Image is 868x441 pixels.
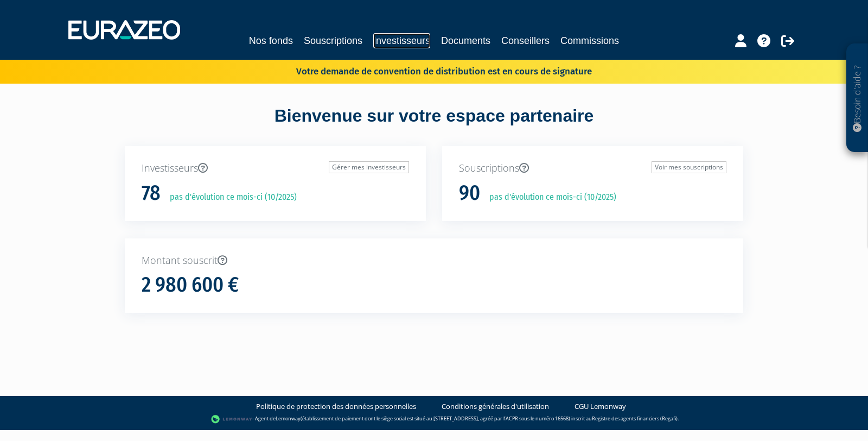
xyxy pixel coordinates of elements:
div: Bienvenue sur votre espace partenaire [117,104,751,146]
a: Lemonway [276,415,301,423]
a: Conseillers [501,33,550,48]
p: pas d'évolution ce mois-ci (10/2025) [482,191,616,204]
a: Nos fonds [249,33,293,48]
img: logo-lemonway.png [211,414,253,425]
div: - Agent de (établissement de paiement dont le siège social est situé au [STREET_ADDRESS], agréé p... [11,414,857,425]
p: Montant souscrit [142,254,726,268]
a: Conditions générales d'utilisation [442,401,549,412]
p: pas d'évolution ce mois-ci (10/2025) [162,191,297,204]
img: 1732889491-logotype_eurazeo_blanc_rvb.png [68,20,180,40]
a: Politique de protection des données personnelles [256,401,416,412]
p: Souscriptions [459,161,726,175]
a: CGU Lemonway [575,401,626,412]
a: Gérer mes investisseurs [329,161,409,173]
h1: 90 [459,182,480,205]
h1: 2 980 600 € [142,274,239,297]
h1: 78 [142,182,161,205]
p: Besoin d'aide ? [851,49,864,147]
a: Souscriptions [304,33,362,48]
a: Voir mes souscriptions [652,161,726,173]
p: Investisseurs [142,161,409,175]
a: Commissions [560,33,619,48]
p: Votre demande de convention de distribution est en cours de signature [265,62,592,78]
a: Investisseurs [373,33,430,48]
a: Documents [441,33,490,48]
a: Registre des agents financiers (Regafi) [592,415,678,423]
